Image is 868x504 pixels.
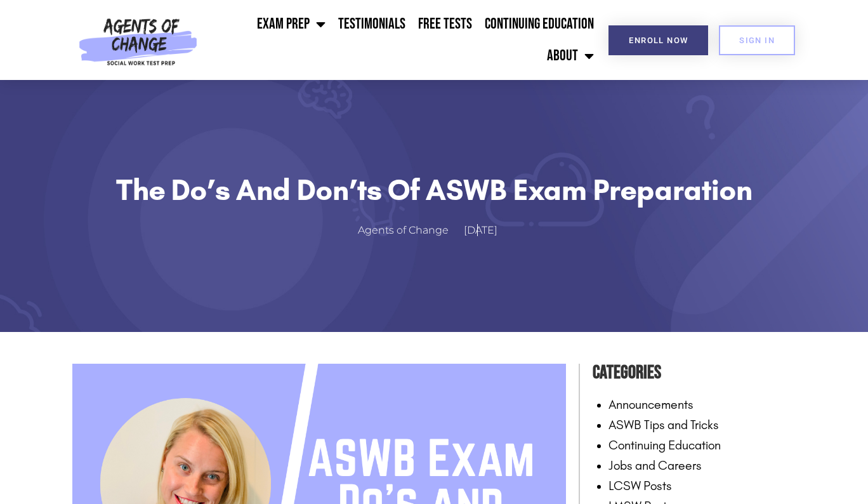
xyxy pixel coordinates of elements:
h4: Categories [593,357,796,388]
a: Enroll Now [608,25,708,55]
span: Enroll Now [629,36,688,44]
a: LCSW Posts [608,478,672,493]
a: Testimonials [332,8,412,40]
time: [DATE] [464,224,497,236]
a: ASWB Tips and Tricks [608,417,719,432]
a: Jobs and Careers [608,458,702,473]
a: Continuing Education [478,8,600,40]
a: Announcements [608,397,694,412]
span: SIGN IN [739,36,775,44]
a: Continuing Education [608,437,721,453]
a: About [541,40,600,72]
h1: The Do’s and Don’ts of ASWB Exam Preparation [104,172,764,208]
a: [DATE] [464,222,510,240]
a: SIGN IN [719,25,795,55]
span: Agents of Change [358,222,449,240]
a: Agents of Change [358,222,461,240]
a: Free Tests [412,8,478,40]
a: Exam Prep [251,8,332,40]
nav: Menu [203,8,600,72]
